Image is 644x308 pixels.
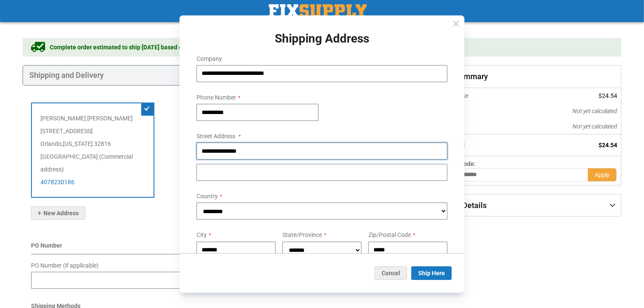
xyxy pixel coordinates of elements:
[190,32,454,46] h1: Shipping Address
[50,43,243,51] span: Complete order estimated to ship [DATE] based on all items in your cart.
[418,270,445,277] span: Ship Here
[573,108,617,114] span: Not yet calculated
[411,266,452,280] button: Ship Here
[382,270,400,277] span: Cancel
[269,4,367,18] a: store logo
[588,168,617,182] button: Apply
[430,88,515,103] th: Merchandise
[31,241,401,254] div: PO Number
[197,94,236,101] span: Phone Number
[63,140,93,147] span: [US_STATE]
[269,4,367,18] img: Fix Industrial Supply
[31,262,99,269] span: PO Number (if applicable)
[282,232,322,239] span: State/Province
[197,55,222,62] span: Company
[595,171,610,178] span: Apply
[430,65,621,88] span: Order Summary
[23,65,409,86] div: Shipping and Delivery
[197,232,207,239] span: City
[573,123,617,130] span: Not yet calculated
[197,193,218,200] span: Country
[368,232,411,239] span: Zip/Postal Code
[40,179,74,185] a: 4078230186
[598,92,617,99] span: $24.54
[31,103,154,198] div: [PERSON_NAME] [PERSON_NAME] [STREET_ADDRESS] Orlando , 32816 [GEOGRAPHIC_DATA] (Commercial address)
[598,142,617,148] span: $24.54
[38,210,79,217] span: New Address
[31,206,85,220] button: New Address
[375,266,407,280] button: Cancel
[430,119,515,134] th: Tax
[197,133,235,140] span: Street Address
